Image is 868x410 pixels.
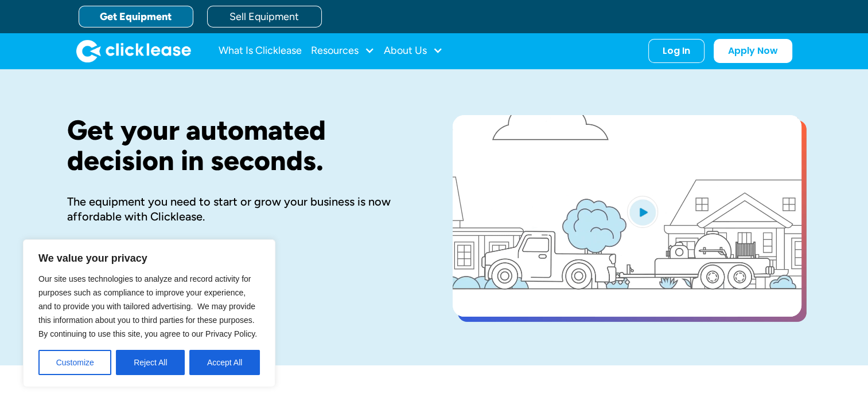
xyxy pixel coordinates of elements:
[38,274,257,338] span: Our site uses technologies to analyze and record activity for purposes such as compliance to impr...
[384,40,443,62] div: About Us
[38,251,260,265] p: We value your privacy
[714,39,792,63] a: Apply Now
[76,40,191,62] a: home
[189,350,260,375] button: Accept All
[67,194,416,224] div: The equipment you need to start or grow your business is now affordable with Clicklease.
[311,40,375,62] div: Resources
[663,45,690,57] div: Log In
[116,350,185,375] button: Reject All
[67,115,416,176] h1: Get your automated decision in seconds.
[38,350,111,375] button: Customize
[453,115,801,317] a: open lightbox
[627,196,658,228] img: Blue play button logo on a light blue circular background
[219,40,302,62] a: What Is Clicklease
[76,40,191,62] img: Clicklease logo
[23,239,275,387] div: We value your privacy
[79,6,193,27] a: Get Equipment
[207,6,322,27] a: Sell Equipment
